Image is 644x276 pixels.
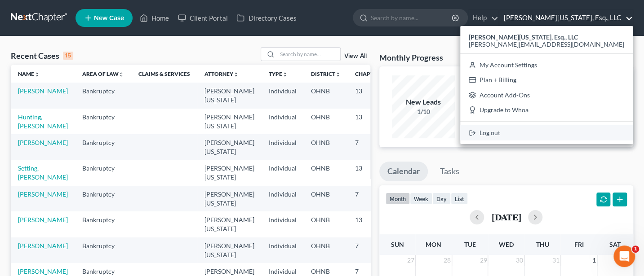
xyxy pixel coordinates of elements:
td: Bankruptcy [75,109,131,134]
a: Typeunfold_more [269,70,288,77]
a: Directory Cases [232,10,301,26]
span: 30 [515,255,524,266]
td: Individual [262,83,304,108]
i: unfold_more [233,72,239,77]
td: Bankruptcy [75,211,131,237]
strong: [PERSON_NAME][US_STATE], Esq., LLC [469,33,578,41]
input: Search by name... [371,9,453,26]
td: OHNB [304,134,348,160]
i: unfold_more [34,72,40,77]
td: [PERSON_NAME][US_STATE] [197,109,262,134]
a: Home [135,10,173,26]
span: Thu [536,241,549,248]
td: OHNB [304,109,348,134]
td: 7 [348,186,393,211]
td: [PERSON_NAME][US_STATE] [197,160,262,186]
td: Bankruptcy [75,237,131,263]
span: Sun [391,241,404,248]
div: 1/10 [392,107,455,116]
a: Setting, [PERSON_NAME] [18,164,68,181]
a: Calendar [379,162,428,181]
a: Upgrade to Whoa [460,103,633,118]
button: day [432,193,451,205]
td: [PERSON_NAME][US_STATE] [197,237,262,263]
iframe: Intercom live chat [613,245,635,267]
a: Client Portal [173,10,232,26]
button: list [451,193,468,205]
h3: Monthly Progress [379,52,443,63]
td: OHNB [304,83,348,108]
span: 31 [551,255,560,266]
span: Mon [426,241,441,248]
span: Wed [499,241,514,248]
td: [PERSON_NAME][US_STATE] [197,186,262,211]
td: Individual [262,211,304,237]
input: Search by name... [277,48,340,61]
span: Tue [464,241,475,248]
span: Fri [574,241,583,248]
div: 15 [63,52,73,60]
span: 1 [632,245,639,253]
button: month [386,193,410,205]
td: 7 [348,134,393,160]
a: My Account Settings [460,57,633,73]
td: OHNB [304,237,348,263]
a: [PERSON_NAME] [18,190,68,198]
a: [PERSON_NAME] [18,242,68,250]
a: Tasks [432,162,467,181]
td: Bankruptcy [75,83,131,108]
div: [PERSON_NAME][US_STATE], Esq., LLC [460,26,633,144]
button: week [410,193,432,205]
a: Help [468,10,498,26]
span: [PERSON_NAME][EMAIL_ADDRESS][DOMAIN_NAME] [469,40,624,48]
td: [PERSON_NAME][US_STATE] [197,83,262,108]
td: [PERSON_NAME][US_STATE] [197,211,262,237]
td: Individual [262,186,304,211]
td: OHNB [304,160,348,186]
span: New Case [94,15,124,22]
span: Sat [609,241,621,248]
td: Bankruptcy [75,134,131,160]
td: 13 [348,109,393,134]
th: Claims & Services [131,65,197,83]
td: 13 [348,211,393,237]
td: Bankruptcy [75,186,131,211]
i: unfold_more [282,72,288,77]
span: 29 [479,255,488,266]
td: Individual [262,160,304,186]
i: unfold_more [119,72,124,77]
div: New Leads [392,97,455,107]
a: [PERSON_NAME] [18,139,68,146]
td: OHNB [304,186,348,211]
a: [PERSON_NAME] [18,216,68,223]
a: Attorneyunfold_more [204,70,239,77]
div: Recent Cases [11,50,73,61]
td: Individual [262,237,304,263]
a: Districtunfold_more [311,70,341,77]
a: Hunting, [PERSON_NAME] [18,113,68,130]
span: 27 [406,255,415,266]
td: 13 [348,160,393,186]
a: Chapterunfold_more [355,70,386,77]
td: [PERSON_NAME][US_STATE] [197,134,262,160]
a: [PERSON_NAME] [18,267,68,275]
a: Area of Lawunfold_more [82,70,124,77]
td: OHNB [304,211,348,237]
td: 13 [348,83,393,108]
h2: [DATE] [491,212,521,222]
a: [PERSON_NAME][US_STATE], Esq., LLC [499,10,633,26]
a: View All [344,53,367,59]
td: Individual [262,134,304,160]
a: Account Add-Ons [460,88,633,103]
a: Plan + Billing [460,72,633,88]
td: 7 [348,237,393,263]
a: [PERSON_NAME] [18,87,68,95]
i: unfold_more [335,72,341,77]
span: 1 [591,255,597,266]
a: Log out [460,125,633,140]
td: Individual [262,109,304,134]
a: Nameunfold_more [18,70,40,77]
td: Bankruptcy [75,160,131,186]
span: 28 [443,255,452,266]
